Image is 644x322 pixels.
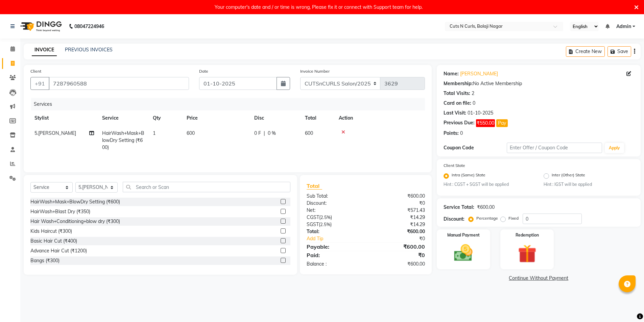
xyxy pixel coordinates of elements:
[153,130,156,136] span: 1
[102,130,144,150] span: HairWash+Mask+BlowDry Setting (₹600)
[366,193,430,200] div: ₹600.00
[74,17,104,36] b: 08047224946
[34,130,76,136] span: 5.[PERSON_NAME]
[477,204,495,211] div: ₹600.00
[307,221,319,227] span: SGST
[444,70,459,77] div: Name:
[302,251,366,259] div: Paid:
[65,47,113,53] a: PREVIOUS INVOICES
[444,144,507,151] div: Coupon Code
[302,214,366,221] div: ( )
[552,172,585,180] label: Inter (Other) State
[335,110,425,126] th: Action
[30,247,87,254] div: Advance Hair Cut (₹1200)
[302,221,366,228] div: ( )
[320,215,331,220] span: 2.5%
[149,110,183,126] th: Qty
[30,77,49,90] button: +91
[30,228,72,235] div: Kids Haircut (₹300)
[616,23,631,30] span: Admin
[302,193,366,200] div: Sub Total:
[444,119,475,127] div: Previous Due:
[460,70,498,77] a: [PERSON_NAME]
[444,130,459,137] div: Points:
[468,109,493,117] div: 01-10-2025
[476,119,495,127] span: ₹550.00
[366,251,430,259] div: ₹0
[300,68,330,74] label: Invoice Number
[607,46,631,57] button: Save
[215,3,423,11] div: Your computer's date and / or time is wrong, Please fix it or connect with Support team for help.
[448,242,478,264] img: _cash.svg
[444,204,474,211] div: Service Total:
[366,214,430,221] div: ₹14.29
[472,90,474,97] div: 2
[98,110,149,126] th: Service
[460,130,463,137] div: 0
[605,143,624,153] button: Apply
[507,143,602,153] input: Enter Offer / Coupon Code
[30,208,90,215] div: HairWash+Blast Dry (₹350)
[30,110,98,126] th: Stylist
[302,235,376,242] a: Add Tip
[452,172,485,180] label: Intra (Same) State
[444,80,473,87] div: Membership:
[444,181,534,188] small: Hint : CGST + SGST will be applied
[444,100,471,107] div: Card on file:
[377,235,430,242] div: ₹0
[32,44,57,56] a: INVOICE
[302,200,366,207] div: Discount:
[444,80,634,87] div: No Active Membership
[496,119,508,127] button: Pay
[366,261,430,268] div: ₹600.00
[444,163,465,169] label: Client State
[473,100,475,107] div: 0
[302,243,366,251] div: Payable:
[444,109,466,117] div: Last Visit:
[366,221,430,228] div: ₹14.29
[30,238,77,245] div: Basic Hair Cut (₹400)
[616,295,637,315] iframe: chat widget
[187,130,195,136] span: 600
[444,216,464,223] div: Discount:
[366,200,430,207] div: ₹0
[302,207,366,214] div: Net:
[366,228,430,235] div: ₹600.00
[307,214,319,220] span: CGST
[366,207,430,214] div: ₹571.43
[302,261,366,268] div: Balance :
[307,182,322,190] span: Total
[30,218,120,225] div: Hair Wash+Conditioning+blow dry (₹300)
[544,181,634,188] small: Hint : IGST will be applied
[30,68,41,74] label: Client
[438,275,639,282] a: Continue Without Payment
[566,46,605,57] button: Create New
[30,198,120,205] div: HairWash+Mask+BlowDry Setting (₹600)
[183,110,250,126] th: Price
[250,110,301,126] th: Disc
[301,110,335,126] th: Total
[444,90,470,97] div: Total Visits:
[320,222,330,227] span: 2.5%
[305,130,313,136] span: 600
[302,228,366,235] div: Total:
[447,232,480,238] label: Manual Payment
[476,215,498,221] label: Percentage
[123,182,290,192] input: Search or Scan
[254,130,261,137] span: 0 F
[30,257,59,264] div: Bangs (₹300)
[512,242,542,265] img: _gift.svg
[31,98,430,110] div: Services
[516,232,539,238] label: Redemption
[366,243,430,251] div: ₹600.00
[268,130,276,137] span: 0 %
[264,130,265,137] span: |
[49,77,189,90] input: Search by Name/Mobile/Email/Code
[508,215,519,221] label: Fixed
[17,17,64,36] img: logo
[199,68,208,74] label: Date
